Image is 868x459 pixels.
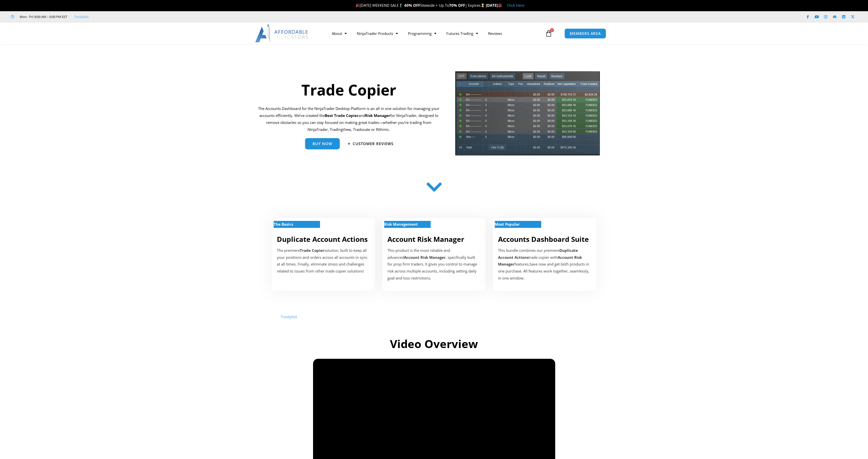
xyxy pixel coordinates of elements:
[495,222,520,227] strong: Most Popular
[404,255,446,260] strong: Account Risk Manager
[550,28,554,32] span: 0
[365,113,390,118] strong: Risk Manager
[327,28,352,39] a: About
[498,248,578,260] b: Duplicate Account Actions
[255,24,309,42] img: LogoAI | Affordable Indicators – NinjaTrader
[498,247,591,282] div: This bundle combines our premiere trade copier with features Save now and get both products in on...
[570,32,601,35] span: MEMBERS AREA
[441,28,483,39] a: Futures Trading
[353,142,393,146] span: Customer Reviews
[449,3,465,8] strong: 70% OFF
[327,28,544,39] nav: Menu
[498,234,589,244] a: Accounts Dashboard Suite
[483,28,507,39] a: Reviews
[277,234,368,244] a: Duplicate Account Actions
[356,3,359,7] img: 🎉
[399,3,403,7] img: 🏌️‍♂️
[274,222,293,227] strong: The Basics
[384,222,418,227] strong: Risk Management
[305,138,340,149] a: Buy Now
[387,247,481,282] p: This product is the most reliable and advanced , specifically built for prop firm traders. It giv...
[564,28,606,39] a: MEMBERS AREA
[486,3,502,8] strong: [DATE]
[528,262,529,267] b: .
[281,314,297,319] a: Trustpilot
[300,248,324,253] strong: Trade Copier
[258,79,440,100] h1: Trade Copier
[387,234,464,244] a: Account Risk Manager
[325,113,358,118] b: Best Trade Copier
[538,26,560,41] a: 0
[18,14,67,20] span: Mon - Fri: 8:00 AM – 6:00 PM EST
[481,3,485,7] img: ⌛
[455,71,600,160] img: tradecopier | Affordable Indicators – NinjaTrader
[277,247,370,275] p: The premiere solution, built to keep all your positions and orders across all accounts in sync at...
[74,14,89,20] a: Trustpilot
[348,142,393,146] a: Customer Reviews
[294,337,574,351] h2: Video Overview
[313,142,332,146] span: Buy Now
[354,3,486,8] span: [DATE] WEEKEND SALE Sitewide + Up To | Expires
[258,105,440,133] p: The Accounts Dashboard for the NinjaTrader Desktop Platform is an all in one solution for managin...
[352,28,403,39] a: NinjaTrader Products
[404,3,420,8] strong: 40% OFF
[403,28,441,39] a: Programming
[498,3,502,7] img: 🏭
[507,3,524,8] a: Click Here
